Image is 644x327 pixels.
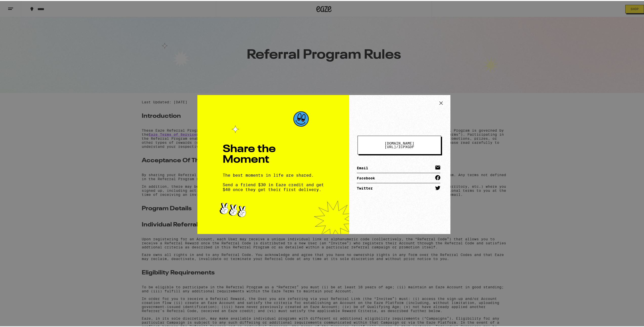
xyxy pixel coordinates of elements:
h1: Share the Moment [223,143,324,164]
span: Hi. Need any help? [3,4,36,8]
a: Twitter [357,182,440,192]
a: Facebook [357,172,440,182]
a: Email [357,162,440,172]
span: [DOMAIN_NAME][URL] / [385,140,414,148]
button: [DOMAIN_NAME][URL]/icpxgdf [358,135,441,153]
span: Send a friend $30 in Eaze credit and get $40 once they get their first delivery. [223,181,324,191]
span: icpxgdf [378,141,421,148]
div: The best moments in life are shared. [223,172,324,191]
